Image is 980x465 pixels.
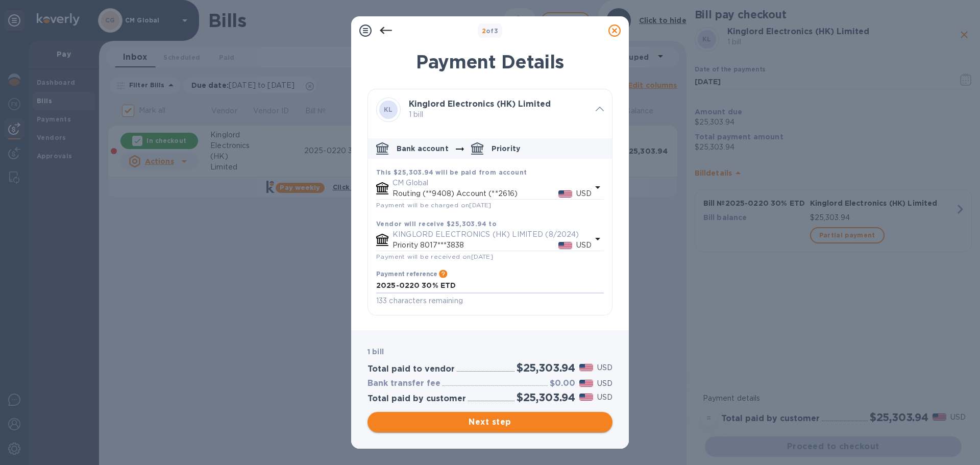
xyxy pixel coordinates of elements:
p: KINGLORD ELECTRONICS (HK) LIMITED (8/2024) [393,229,592,240]
button: Next step [367,412,612,432]
h3: Total paid to vendor [367,364,455,374]
div: KLKinglord Electronics (HK) Limited 1 bill [368,89,612,130]
span: Payment will be charged on [DATE] [376,201,492,209]
b: KL [384,106,393,113]
h2: $25,303.94 [517,361,575,374]
p: CM Global [393,178,592,188]
span: 2 [482,27,486,35]
img: USD [558,190,572,198]
p: USD [597,362,612,373]
b: of 3 [482,27,499,35]
p: USD [576,188,592,199]
div: default-method [368,134,612,315]
img: USD [579,364,593,371]
p: USD [597,378,612,389]
img: USD [579,394,593,401]
p: Routing (**9408) Account (**2616) [393,188,558,199]
h3: Total paid by customer [367,394,466,404]
p: USD [576,240,592,251]
span: Payment will be received on [DATE] [376,253,493,260]
p: Bank account [397,143,449,154]
b: Kinglord Electronics (HK) Limited [409,99,551,109]
span: Next step [376,416,604,428]
p: Priority 8017***3838 [393,240,558,251]
p: 133 characters remaining [376,295,604,307]
textarea: 2025-0220 30% ETD [376,281,604,290]
h3: $0.00 [550,379,575,388]
h1: Payment Details [367,51,612,72]
p: Priority [492,143,520,154]
h3: Bank transfer fee [367,379,440,388]
img: USD [558,242,572,249]
b: Vendor will receive $25,303.94 to [376,220,497,228]
b: This $25,303.94 will be paid from account [376,168,527,176]
b: 1 bill [367,348,384,356]
p: 1 bill [409,109,587,120]
h2: $25,303.94 [517,391,575,404]
img: USD [579,380,593,387]
p: USD [597,392,612,403]
h3: Payment reference [376,271,437,278]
